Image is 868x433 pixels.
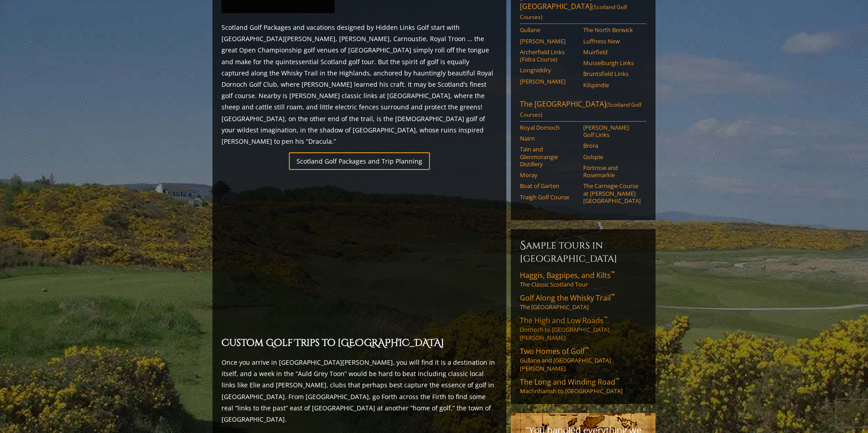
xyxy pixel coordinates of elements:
a: Nairn [520,135,577,142]
a: The North Berwick [583,26,641,33]
p: Once you arrive in [GEOGRAPHIC_DATA][PERSON_NAME], you will find it is a destination in itself, a... [222,357,497,425]
a: Tain and Glenmorangie Distillery [520,146,577,168]
span: (Scotland Golf Courses) [520,101,642,118]
sup: ™ [615,376,619,384]
sup: ™ [611,269,615,277]
a: Scotland Golf Packages and Trip Planning [289,152,430,170]
a: Archerfield Links (Fidra Course) [520,48,577,63]
span: Two Homes of Golf [520,346,589,356]
a: [PERSON_NAME] [520,78,577,85]
a: Gullane [520,26,577,33]
sup: ™ [611,292,615,300]
a: Brora [583,142,641,149]
a: Moray [520,171,577,179]
a: Kilspindie [583,81,641,89]
a: Haggis, Bagpipes, and Kilts™The Classic Scotland Tour [520,270,646,288]
a: The High and Low Roads™Dornoch to [GEOGRAPHIC_DATA][PERSON_NAME] [520,315,646,342]
span: The High and Low Roads [520,315,608,325]
a: Bruntsfield Links [583,70,641,77]
a: Traigh Golf Course [520,193,577,201]
a: The Long and Winding Road™Machrihanish to [GEOGRAPHIC_DATA] [520,377,646,395]
p: Scotland Golf Packages and vacations designed by Hidden Links Golf start with [GEOGRAPHIC_DATA][P... [222,22,497,147]
a: Longniddry [520,66,577,74]
a: The Carnegie Course at [PERSON_NAME][GEOGRAPHIC_DATA] [583,182,641,204]
a: The [GEOGRAPHIC_DATA](Scotland Golf Courses) [520,99,646,122]
span: Haggis, Bagpipes, and Kilts [520,270,615,280]
span: Golf Along the Whisky Trail [520,293,615,303]
a: Muirfield [583,48,641,56]
a: Golf Along the Whisky Trail™The [GEOGRAPHIC_DATA] [520,293,646,311]
a: Golspie [583,153,641,160]
sup: ™ [585,345,589,353]
h2: Custom Golf Trips to [GEOGRAPHIC_DATA] [222,336,497,351]
a: Two Homes of Golf™Gullane and [GEOGRAPHIC_DATA][PERSON_NAME] [520,346,646,372]
a: Royal Dornoch [520,124,577,131]
a: Luffness New [583,38,641,45]
span: The Long and Winding Road [520,377,619,387]
sup: ™ [604,315,608,322]
a: Boat of Garten [520,182,577,189]
iframe: Sir-Nick-favorite-Open-Rota-Venues [222,175,497,330]
a: [PERSON_NAME] Golf Links [583,124,641,139]
h6: Sample Tours in [GEOGRAPHIC_DATA] [520,238,646,265]
a: Fortrose and Rosemarkie [583,164,641,179]
a: Musselburgh Links [583,59,641,66]
a: [PERSON_NAME] [520,38,577,45]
